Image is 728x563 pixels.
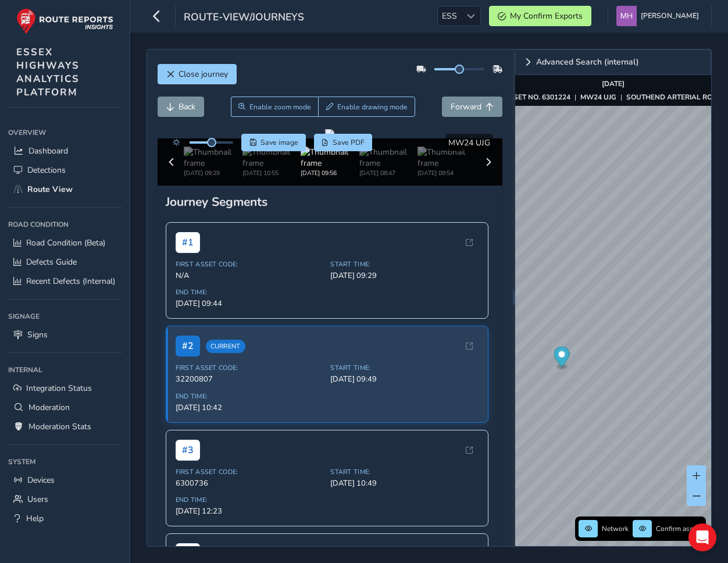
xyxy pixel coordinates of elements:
span: Integration Status [26,383,92,394]
span: My Confirm Exports [510,10,583,22]
a: Road Condition (Beta) [8,233,122,252]
button: Forward [442,97,502,117]
a: Expand [515,49,712,75]
span: Devices [27,475,55,486]
span: Close journey [179,69,228,80]
span: Enable zoom mode [249,102,311,112]
a: Integration Status [8,379,122,398]
span: Signs [27,329,48,340]
img: Thumbnail frame [184,147,242,169]
div: Signage [8,308,122,325]
span: # 3 [176,440,200,461]
a: Detections [8,161,122,180]
span: Road Condition (Beta) [26,237,105,248]
span: Moderation Stats [28,421,91,432]
div: Road Condition [8,216,122,233]
div: Internal [8,361,122,379]
span: Confirm assets [656,524,702,533]
span: Back [179,101,195,112]
span: Route View [27,184,73,195]
span: Start Time: [330,260,479,269]
span: Defects Guide [26,256,77,268]
strong: ASSET NO. 6301224 [504,92,570,102]
span: First Asset Code: [176,260,324,269]
span: Current [206,340,245,353]
span: First Asset Code: [176,364,324,372]
span: Start Time: [330,364,479,372]
strong: [DATE] [602,79,624,88]
button: [PERSON_NAME] [616,6,703,26]
span: [PERSON_NAME] [641,6,699,26]
span: Detections [27,165,66,176]
span: First Asset Code: [176,468,324,476]
button: Zoom [231,97,319,117]
button: Close journey [158,64,237,84]
span: Dashboard [28,145,68,156]
div: System [8,453,122,471]
span: # 2 [176,336,200,357]
span: [DATE] 09:49 [330,374,479,384]
a: Moderation [8,398,122,417]
span: End Time: [176,496,324,504]
span: MW24 UJG [448,137,490,148]
div: | | [504,92,723,102]
span: ESSEX HIGHWAYS ANALYTICS PLATFORM [16,45,80,99]
span: Recent Defects (Internal) [26,276,115,287]
span: [DATE] 09:29 [330,270,479,281]
span: End Time: [176,392,324,401]
div: [DATE] 09:54 [417,169,476,177]
button: PDF [314,134,373,151]
span: Forward [451,101,481,112]
img: rr logo [16,8,113,34]
a: Help [8,509,122,528]
strong: MW24 UJG [580,92,616,102]
span: [DATE] 10:42 [176,402,324,413]
span: [DATE] 09:44 [176,298,324,309]
span: ESS [438,6,461,26]
div: Map marker [554,347,569,370]
div: Open Intercom Messenger [688,523,716,551]
img: Thumbnail frame [359,147,418,169]
span: Help [26,513,44,524]
a: Devices [8,471,122,490]
a: Dashboard [8,141,122,161]
a: Signs [8,325,122,344]
span: Users [27,494,48,505]
div: [DATE] 09:56 [301,169,359,177]
strong: SOUTHEND ARTERIAL ROAD [626,92,723,102]
span: [DATE] 12:23 [176,506,324,516]
span: Moderation [28,402,70,413]
div: [DATE] 08:47 [359,169,418,177]
img: Thumbnail frame [301,147,359,169]
div: [DATE] 10:55 [242,169,301,177]
button: Draw [318,97,415,117]
span: N/A [176,270,324,281]
button: Save [241,134,306,151]
span: # 1 [176,232,200,253]
div: Journey Segments [166,194,495,210]
span: Advanced Search (internal) [536,58,639,66]
img: diamond-layout [616,6,637,26]
a: Moderation Stats [8,417,122,436]
div: Overview [8,124,122,141]
span: Network [602,524,629,533]
span: Enable drawing mode [337,102,408,112]
a: Defects Guide [8,252,122,272]
span: [DATE] 10:49 [330,478,479,489]
button: Back [158,97,204,117]
img: Thumbnail frame [242,147,301,169]
span: Start Time: [330,468,479,476]
span: route-view/journeys [184,10,304,26]
span: 6300736 [176,478,324,489]
button: My Confirm Exports [489,6,591,26]
a: Recent Defects (Internal) [8,272,122,291]
span: End Time: [176,288,324,297]
a: Route View [8,180,122,199]
span: 32200807 [176,374,324,384]
div: [DATE] 09:29 [184,169,242,177]
a: Users [8,490,122,509]
span: Save image [260,138,298,147]
img: Thumbnail frame [417,147,476,169]
span: Save PDF [333,138,365,147]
